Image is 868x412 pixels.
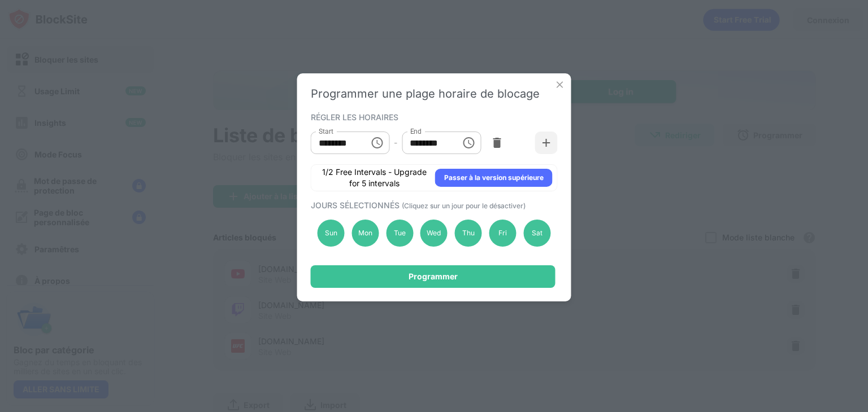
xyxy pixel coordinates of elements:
[457,132,480,154] button: Choose time, selected time is 1:00 PM
[351,220,379,247] div: Mon
[455,220,482,247] div: Thu
[311,112,555,121] div: RÉGLER LES HORAIRES
[554,79,566,90] img: x-button.svg
[311,200,555,210] div: JOURS SÉLECTIONNÉS
[523,220,550,247] div: Sat
[410,126,422,136] label: End
[402,201,526,210] span: (Cliquez sur un jour pour le désactiver)
[366,132,388,154] button: Choose time, selected time is 10:00 AM
[409,272,458,281] div: Programmer
[394,137,397,149] div: -
[311,87,558,100] div: Programmer une plage horaire de blocage
[320,166,428,189] div: 1/2 Free Intervals - Upgrade for 5 intervals
[319,126,333,136] label: Start
[420,220,448,247] div: Wed
[318,220,345,247] div: Sun
[444,172,544,183] div: Passer à la version supérieure
[489,220,517,247] div: Fri
[386,220,413,247] div: Tue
